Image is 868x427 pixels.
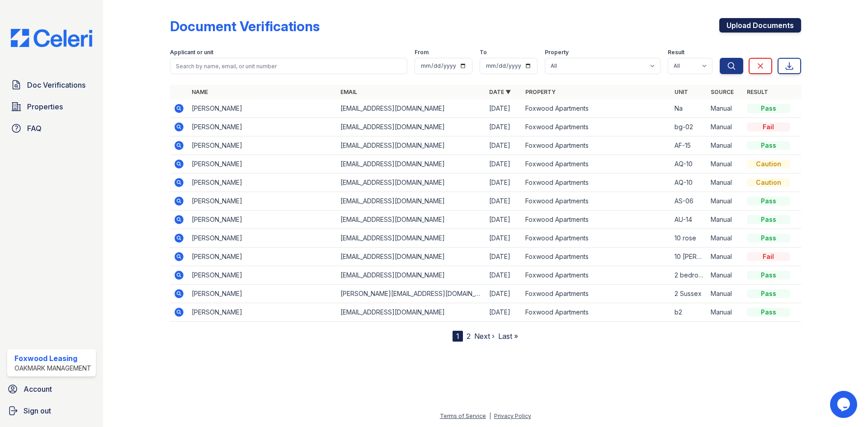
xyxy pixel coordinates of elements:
[486,285,522,303] td: [DATE]
[747,89,768,95] a: Result
[415,49,429,56] label: From
[188,248,337,266] td: [PERSON_NAME]
[747,289,790,298] div: Pass
[522,303,670,322] td: Foxwood Apartments
[480,49,487,56] label: To
[522,285,670,303] td: Foxwood Apartments
[747,160,790,169] div: Caution
[337,229,486,248] td: [EMAIL_ADDRESS][DOMAIN_NAME]
[337,266,486,285] td: [EMAIL_ADDRESS][DOMAIN_NAME]
[188,303,337,322] td: [PERSON_NAME]
[188,211,337,229] td: [PERSON_NAME]
[188,266,337,285] td: [PERSON_NAME]
[486,99,522,118] td: [DATE]
[668,49,684,56] label: Result
[747,271,790,280] div: Pass
[747,234,790,243] div: Pass
[707,136,743,155] td: Manual
[671,248,707,266] td: 10 [PERSON_NAME]
[522,192,670,211] td: Foxwood Apartments
[170,49,213,56] label: Applicant or unit
[170,58,407,74] input: Search by name, email, or unit number
[747,122,790,131] div: Fail
[337,136,486,155] td: [EMAIL_ADDRESS][DOMAIN_NAME]
[707,303,743,322] td: Manual
[4,402,99,420] a: Sign out
[188,99,337,118] td: [PERSON_NAME]
[671,174,707,192] td: AQ-10
[489,413,491,419] div: |
[707,285,743,303] td: Manual
[188,155,337,174] td: [PERSON_NAME]
[486,303,522,322] td: [DATE]
[671,303,707,322] td: b2
[27,123,42,134] span: FAQ
[545,49,569,56] label: Property
[747,141,790,150] div: Pass
[486,211,522,229] td: [DATE]
[337,192,486,211] td: [EMAIL_ADDRESS][DOMAIN_NAME]
[486,266,522,285] td: [DATE]
[711,89,734,95] a: Source
[747,178,790,187] div: Caution
[671,136,707,155] td: AF-15
[671,155,707,174] td: AQ-10
[486,136,522,155] td: [DATE]
[707,118,743,136] td: Manual
[525,89,556,95] a: Property
[707,229,743,248] td: Manual
[188,285,337,303] td: [PERSON_NAME]
[337,303,486,322] td: [EMAIL_ADDRESS][DOMAIN_NAME]
[337,118,486,136] td: [EMAIL_ADDRESS][DOMAIN_NAME]
[24,384,52,394] span: Account
[337,174,486,192] td: [EMAIL_ADDRESS][DOMAIN_NAME]
[707,99,743,118] td: Manual
[747,215,790,224] div: Pass
[522,211,670,229] td: Foxwood Apartments
[522,136,670,155] td: Foxwood Apartments
[494,413,531,419] a: Privacy Policy
[719,18,801,33] a: Upload Documents
[671,229,707,248] td: 10 rose
[474,332,495,341] a: Next ›
[4,29,99,47] img: CE_Logo_Blue-a8612792a0a2168367f1c8372b55b34899dd931a85d93a1a3d3e32e68fde9ad4.png
[747,197,790,206] div: Pass
[188,174,337,192] td: [PERSON_NAME]
[747,308,790,317] div: Pass
[4,380,99,398] a: Account
[486,174,522,192] td: [DATE]
[170,18,320,34] div: Document Verifications
[671,211,707,229] td: AU-14
[486,192,522,211] td: [DATE]
[188,192,337,211] td: [PERSON_NAME]
[747,104,790,113] div: Pass
[467,332,471,341] a: 2
[522,99,670,118] td: Foxwood Apartments
[671,285,707,303] td: 2 Sussex
[707,174,743,192] td: Manual
[522,155,670,174] td: Foxwood Apartments
[7,119,96,137] a: FAQ
[522,118,670,136] td: Foxwood Apartments
[27,101,63,112] span: Properties
[188,229,337,248] td: [PERSON_NAME]
[486,118,522,136] td: [DATE]
[707,266,743,285] td: Manual
[486,229,522,248] td: [DATE]
[14,364,91,373] div: Oakmark Management
[671,99,707,118] td: Na
[486,155,522,174] td: [DATE]
[192,89,208,95] a: Name
[27,80,85,90] span: Doc Verifications
[14,353,91,364] div: Foxwood Leasing
[486,248,522,266] td: [DATE]
[707,211,743,229] td: Manual
[453,331,463,342] div: 1
[671,118,707,136] td: bg-02
[337,211,486,229] td: [EMAIL_ADDRESS][DOMAIN_NAME]
[498,332,518,341] a: Last »
[337,99,486,118] td: [EMAIL_ADDRESS][DOMAIN_NAME]
[747,252,790,261] div: Fail
[440,413,486,419] a: Terms of Service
